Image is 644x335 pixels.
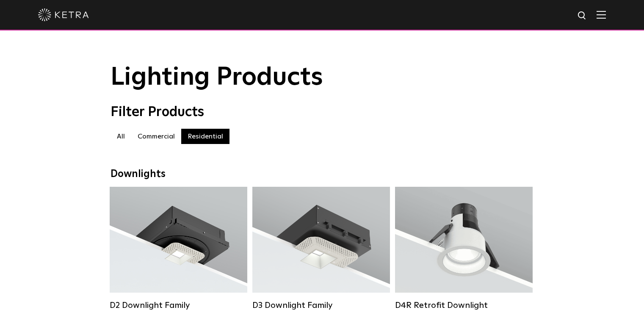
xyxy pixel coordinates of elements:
img: search icon [577,11,588,21]
div: Filter Products [111,104,534,120]
img: Hamburger%20Nav.svg [597,11,606,19]
div: D2 Downlight Family [110,300,247,310]
label: Commercial [131,129,181,144]
label: Residential [181,129,229,144]
div: D3 Downlight Family [252,300,390,310]
div: D4R Retrofit Downlight [395,300,533,310]
div: Downlights [111,168,534,180]
a: D3 Downlight Family Lumen Output:700 / 900 / 1100Colors:White / Black / Silver / Bronze / Paintab... [252,187,390,314]
span: Lighting Products [111,65,323,90]
a: D4R Retrofit Downlight Lumen Output:800Colors:White / BlackBeam Angles:15° / 25° / 40° / 60°Watta... [395,187,533,314]
a: D2 Downlight Family Lumen Output:1200Colors:White / Black / Gloss Black / Silver / Bronze / Silve... [110,187,247,314]
label: All [111,129,131,144]
img: ketra-logo-2019-white [38,8,89,21]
